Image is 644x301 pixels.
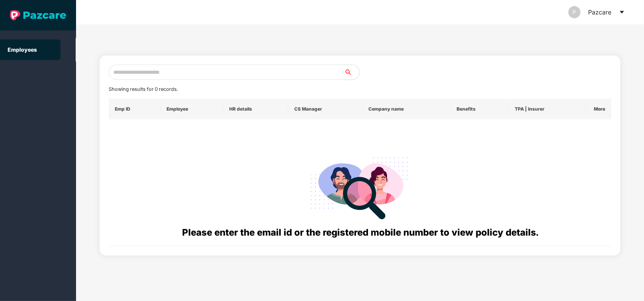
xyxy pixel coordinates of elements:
[573,6,576,18] span: P
[109,86,178,92] span: Showing results for 0 records.
[223,99,288,119] th: HR details
[344,69,359,75] span: search
[619,9,625,15] span: caret-down
[288,99,362,119] th: CS Manager
[109,99,160,119] th: Emp ID
[182,227,538,238] span: Please enter the email id or the registered mobile number to view policy details.
[586,99,611,119] th: More
[344,65,360,80] button: search
[305,148,415,225] img: svg+xml;base64,PHN2ZyB4bWxucz0iaHR0cDovL3d3dy53My5vcmcvMjAwMC9zdmciIHdpZHRoPSIyODgiIGhlaWdodD0iMj...
[160,99,223,119] th: Employee
[450,99,508,119] th: Benefits
[8,46,37,53] a: Employees
[509,99,586,119] th: TPA | Insurer
[362,99,450,119] th: Company name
